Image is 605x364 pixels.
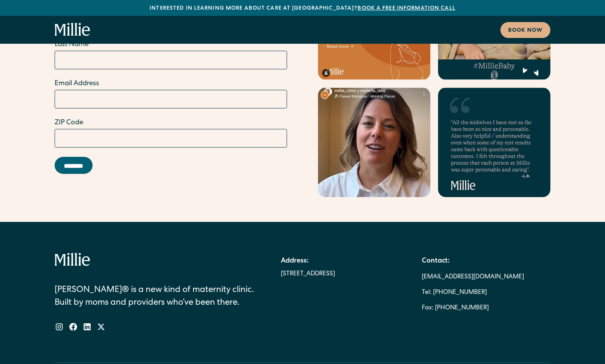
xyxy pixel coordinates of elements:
a: [PHONE_NUMBER] [433,285,487,300]
a: [PHONE_NUMBER] [435,300,489,316]
label: ZIP Code [55,118,287,128]
a: Book a free information call [357,6,455,11]
div: Tel: [422,285,431,300]
a: [STREET_ADDRESS] [281,270,335,279]
div: Book now [508,27,543,35]
form: Email Form [55,0,287,174]
strong: Address: [281,258,309,264]
a: home [55,23,90,37]
div: Fax: [422,300,433,316]
a: [EMAIL_ADDRESS][DOMAIN_NAME] [422,270,524,285]
div: [PERSON_NAME]® is a new kind of maternity clinic. Built by moms and providers who’ve been there. [55,284,257,310]
strong: Contact: [422,258,450,264]
label: Email Address [55,79,287,89]
label: Last Name [55,39,287,50]
a: Book now [500,22,550,38]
